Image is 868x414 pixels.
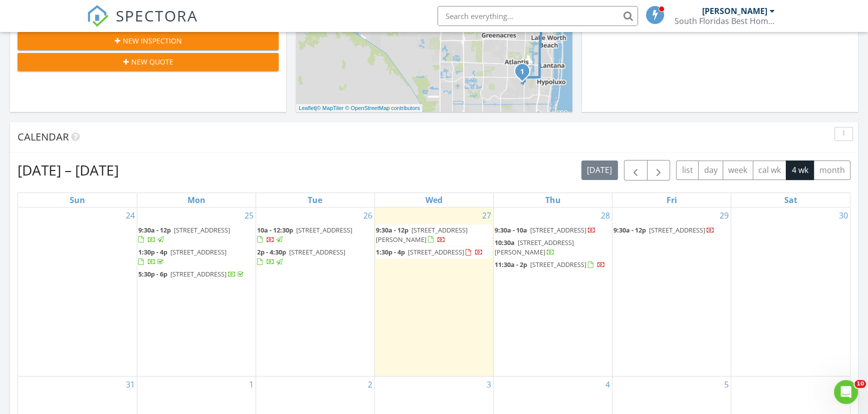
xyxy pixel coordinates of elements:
[520,68,524,75] i: 1
[495,225,527,234] span: 9:30a - 10a
[854,380,866,388] span: 10
[480,207,493,223] a: Go to August 27, 2025
[185,193,207,207] a: Monday
[603,376,612,392] a: Go to September 4, 2025
[124,376,137,392] a: Go to August 31, 2025
[376,225,468,244] a: 9:30a - 12p [STREET_ADDRESS][PERSON_NAME]
[722,376,731,392] a: Go to September 5, 2025
[485,376,493,392] a: Go to September 3, 2025
[813,160,850,180] button: month
[138,247,227,266] a: 1:30p - 4p [STREET_ADDRESS]
[138,247,167,256] span: 1:30p - 4p
[376,225,408,234] span: 9:30a - 12p
[376,247,405,256] span: 1:30p - 4p
[257,247,286,256] span: 2p - 4:30p
[581,160,618,180] button: [DATE]
[170,247,227,256] span: [STREET_ADDRESS]
[522,71,528,77] div: 34 Misty Meadow Dr, Boynton Beach, FL 33436
[68,193,87,207] a: Sunday
[131,56,173,67] span: New Quote
[530,260,586,269] span: [STREET_ADDRESS]
[289,247,345,256] span: [STREET_ADDRESS]
[361,207,374,223] a: Go to August 26, 2025
[243,207,256,223] a: Go to August 25, 2025
[138,269,167,278] span: 5:30p - 6p
[18,32,279,50] button: New Inspection
[376,246,492,258] a: 1:30p - 4p [STREET_ADDRESS]
[613,225,715,234] a: 9:30a - 12p [STREET_ADDRESS]
[675,16,775,26] div: South Floridas Best Home Inspection
[257,247,345,266] a: 2p - 4:30p [STREET_ADDRESS]
[530,225,586,234] span: [STREET_ADDRESS]
[495,237,611,258] a: 10:30a [STREET_ADDRESS][PERSON_NAME]
[257,224,373,246] a: 10a - 12:30p [STREET_ADDRESS]
[18,130,69,143] span: Calendar
[138,225,230,244] a: 9:30a - 12p [STREET_ADDRESS]
[87,13,198,34] a: SPECTORA
[247,376,256,392] a: Go to September 1, 2025
[786,160,814,180] button: 4 wk
[782,193,799,207] a: Saturday
[494,207,612,376] td: Go to August 28, 2025
[174,225,230,234] span: [STREET_ADDRESS]
[647,160,671,180] button: Next
[408,247,464,256] span: [STREET_ADDRESS]
[495,225,596,234] a: 9:30a - 10a [STREET_ADDRESS]
[376,224,492,246] a: 9:30a - 12p [STREET_ADDRESS][PERSON_NAME]
[613,225,646,234] span: 9:30a - 12p
[299,105,315,111] a: Leaflet
[18,207,137,376] td: Go to August 24, 2025
[438,6,638,26] input: Search everything...
[170,269,227,278] span: [STREET_ADDRESS]
[834,380,858,404] iframe: Intercom live chat
[649,225,705,234] span: [STREET_ADDRESS]
[698,160,723,180] button: day
[317,105,344,111] a: © MapTiler
[495,224,611,236] a: 9:30a - 10a [STREET_ADDRESS]
[138,225,171,234] span: 9:30a - 12p
[366,376,374,392] a: Go to September 2, 2025
[676,160,699,180] button: list
[345,105,420,111] a: © OpenStreetMap contributors
[138,268,255,280] a: 5:30p - 6p [STREET_ADDRESS]
[256,207,374,376] td: Go to August 26, 2025
[87,5,109,27] img: The Best Home Inspection Software - Spectora
[296,104,422,112] div: |
[376,225,468,244] span: [STREET_ADDRESS][PERSON_NAME]
[376,247,483,256] a: 1:30p - 4p [STREET_ADDRESS]
[123,35,182,46] span: New Inspection
[612,207,731,376] td: Go to August 29, 2025
[543,193,563,207] a: Thursday
[495,260,605,269] a: 11:30a - 2p [STREET_ADDRESS]
[18,53,279,71] button: New Quote
[665,193,679,207] a: Friday
[731,207,850,376] td: Go to August 30, 2025
[702,6,767,16] div: [PERSON_NAME]
[137,207,256,376] td: Go to August 25, 2025
[495,238,574,256] span: [STREET_ADDRESS][PERSON_NAME]
[837,207,850,223] a: Go to August 30, 2025
[124,207,137,223] a: Go to August 24, 2025
[423,193,445,207] a: Wednesday
[306,193,324,207] a: Tuesday
[296,225,352,234] span: [STREET_ADDRESS]
[624,160,647,180] button: Previous
[495,259,611,271] a: 11:30a - 2p [STREET_ADDRESS]
[138,246,255,268] a: 1:30p - 4p [STREET_ADDRESS]
[753,160,787,180] button: cal wk
[18,160,119,180] h2: [DATE] – [DATE]
[495,238,574,256] a: 10:30a [STREET_ADDRESS][PERSON_NAME]
[138,269,246,278] a: 5:30p - 6p [STREET_ADDRESS]
[495,238,515,247] span: 10:30a
[718,207,731,223] a: Go to August 29, 2025
[116,5,198,26] span: SPECTORA
[613,224,730,236] a: 9:30a - 12p [STREET_ADDRESS]
[723,160,753,180] button: week
[599,207,612,223] a: Go to August 28, 2025
[374,207,493,376] td: Go to August 27, 2025
[257,246,373,268] a: 2p - 4:30p [STREET_ADDRESS]
[257,225,352,244] a: 10a - 12:30p [STREET_ADDRESS]
[841,376,850,392] a: Go to September 6, 2025
[138,224,255,246] a: 9:30a - 12p [STREET_ADDRESS]
[257,225,293,234] span: 10a - 12:30p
